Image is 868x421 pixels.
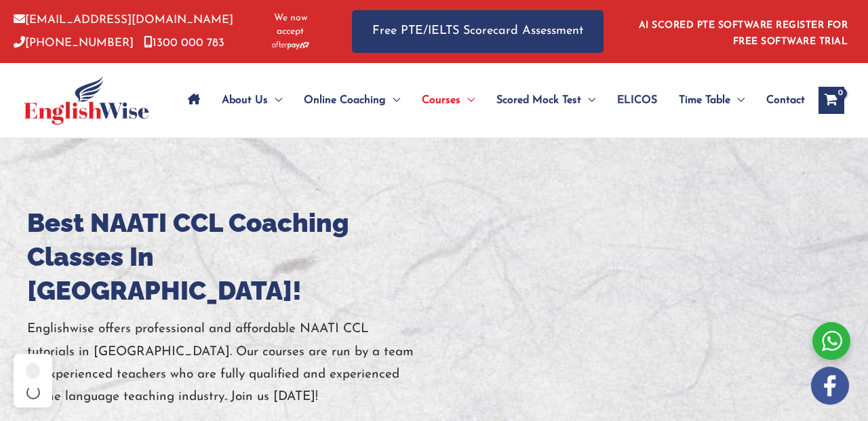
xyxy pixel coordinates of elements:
a: [PHONE_NUMBER] [14,37,134,49]
span: Online Coaching [304,77,386,124]
nav: Site Navigation: Main Menu [177,77,805,124]
span: About Us [222,77,268,124]
img: cropped-ew-logo [24,76,149,125]
a: ELICOS [606,77,668,124]
a: [EMAIL_ADDRESS][DOMAIN_NAME] [14,14,233,26]
p: Englishwise offers professional and affordable NAATI CCL tutorials in [GEOGRAPHIC_DATA]. Our cour... [27,318,434,408]
span: Courses [422,77,460,124]
span: Contact [766,77,805,124]
a: Time TableMenu Toggle [668,77,755,124]
span: Time Table [679,77,730,124]
a: About UsMenu Toggle [211,77,293,124]
span: We now accept [262,12,318,39]
span: Menu Toggle [386,77,400,124]
a: Free PTE/IELTS Scorecard Assessment [352,10,604,53]
aside: Header Widget 1 [631,9,854,54]
a: CoursesMenu Toggle [411,77,486,124]
span: Menu Toggle [268,77,282,124]
a: View Shopping Cart, empty [818,87,844,114]
a: Scored Mock TestMenu Toggle [486,77,606,124]
span: Scored Mock Test [496,77,581,124]
a: AI SCORED PTE SOFTWARE REGISTER FOR FREE SOFTWARE TRIAL [639,20,848,47]
a: 1300 000 783 [144,37,224,49]
img: white-facebook.png [811,367,849,405]
span: Menu Toggle [730,77,745,124]
a: Contact [755,77,805,124]
a: Online CoachingMenu Toggle [293,77,411,124]
h1: Best NAATI CCL Coaching Classes In [GEOGRAPHIC_DATA]! [27,206,434,308]
img: Afterpay-Logo [272,41,309,49]
span: Menu Toggle [581,77,595,124]
span: Menu Toggle [460,77,475,124]
span: ELICOS [617,77,657,124]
